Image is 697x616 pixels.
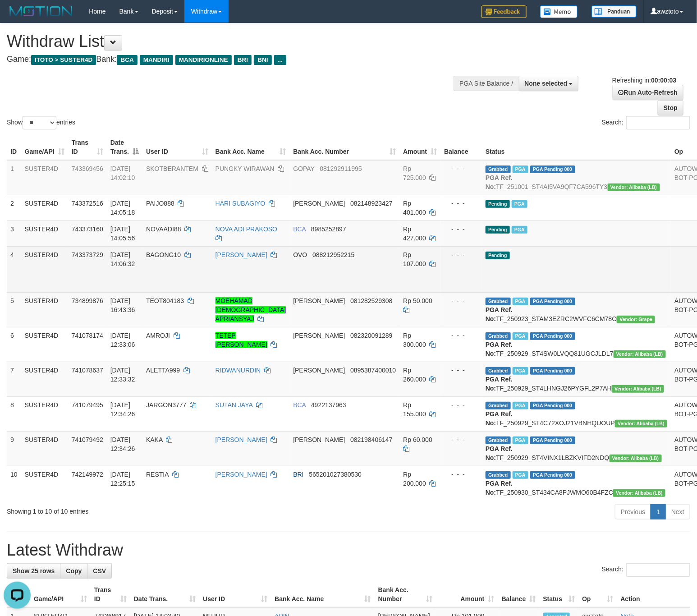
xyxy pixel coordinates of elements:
span: 734899876 [72,297,103,304]
td: 8 [7,396,21,431]
td: 4 [7,246,21,292]
span: Copy 0895387400010 to clipboard [350,367,396,374]
span: KAKA [146,436,163,443]
span: [DATE] 14:05:18 [110,200,135,216]
span: Rp 300.000 [403,332,426,348]
span: 743373160 [72,225,103,233]
span: PGA Pending [530,165,575,173]
div: - - - [444,225,478,234]
span: [DATE] 16:43:36 [110,297,135,313]
span: BRI [234,55,252,65]
label: Search: [602,116,690,129]
b: PGA Ref. No: [486,445,513,461]
span: ALETTA999 [146,367,180,374]
span: Rp 107.000 [403,251,426,267]
a: CSV [87,563,112,579]
th: User ID: activate to sort column ascending [142,134,212,160]
span: ITOTO > SUSTER4D [31,55,96,65]
th: Amount: activate to sort column ascending [399,134,440,160]
span: [PERSON_NAME] [293,297,345,304]
td: SUSTER4D [21,396,68,431]
span: Vendor URL: https://dashboard.q2checkout.com/secure [610,455,662,462]
a: Previous [615,504,651,519]
th: Balance: activate to sort column ascending [498,582,540,607]
span: Marked by awztoto [512,200,527,208]
td: 7 [7,362,21,396]
div: - - - [444,296,478,305]
a: Run Auto-Refresh [613,85,683,100]
span: Marked by awztoto [513,367,528,375]
span: BCA [293,401,306,409]
td: TF_250929_ST4VINX1LBZKVIFD2NDQ [482,431,671,466]
a: Show 25 rows [7,563,60,579]
span: [DATE] 14:02:10 [110,165,135,181]
span: BNI [254,55,271,65]
div: - - - [444,470,478,479]
td: TF_250923_STAM3EZRC2WVFC6CM78O [482,292,671,327]
button: None selected [519,76,579,91]
span: Rp 155.000 [403,401,426,418]
span: PGA Pending [530,471,575,479]
td: SUSTER4D [21,221,68,246]
strong: 00:00:03 [651,77,676,84]
td: 2 [7,195,21,221]
span: Copy [66,567,82,575]
span: Copy 082320091289 to clipboard [350,332,392,339]
span: Rp 200.000 [403,471,426,487]
span: Pending [486,200,510,208]
td: TF_250930_ST434CA8PJWMO60B4FZC [482,466,671,501]
span: Marked by awztoto [513,298,528,305]
div: - - - [444,164,478,173]
th: ID [7,134,21,160]
td: 5 [7,292,21,327]
td: 6 [7,327,21,362]
span: Rp 260.000 [403,367,426,383]
span: [DATE] 14:05:56 [110,225,135,242]
input: Search: [626,116,690,129]
span: Vendor URL: https://dashboard.q2checkout.com/secure [612,385,664,393]
a: [PERSON_NAME] [216,436,267,443]
span: 743369456 [72,165,103,172]
div: - - - [444,199,478,208]
a: MOEHAMAD [DEMOGRAPHIC_DATA] APRIANSYAJ [216,297,286,322]
span: Grabbed [486,402,511,409]
th: Bank Acc. Name: activate to sort column ascending [271,582,375,607]
span: [PERSON_NAME] [293,436,345,443]
span: Copy 081292911995 to clipboard [320,165,362,172]
input: Search: [626,563,690,577]
a: TETEP [PERSON_NAME] [216,332,267,348]
b: PGA Ref. No: [486,341,513,357]
span: Grabbed [486,165,511,173]
b: PGA Ref. No: [486,480,513,496]
span: 741078637 [72,367,103,374]
td: SUSTER4D [21,431,68,466]
a: HARI SUBAGIYO [216,200,265,207]
a: Stop [658,100,683,115]
span: MANDIRIONLINE [175,55,232,65]
td: 1 [7,160,21,195]
span: [DATE] 12:34:26 [110,401,135,418]
a: Next [665,504,690,519]
img: Button%20Memo.svg [540,5,578,18]
span: [DATE] 12:33:06 [110,332,135,348]
a: RIDWANURDIN [216,367,261,374]
a: SUTAN JAYA [216,401,252,409]
span: BCA [293,225,306,233]
span: None selected [525,80,568,87]
th: Balance [440,134,482,160]
span: AMROJI [146,332,170,339]
span: Refreshing in: [612,77,676,84]
span: PGA Pending [530,332,575,340]
span: MANDIRI [140,55,173,65]
span: BRI [293,471,303,478]
span: Copy 8985252897 to clipboard [311,225,346,233]
td: SUSTER4D [21,327,68,362]
td: SUSTER4D [21,466,68,501]
span: TEOT804183 [146,297,184,304]
span: 743373729 [72,251,103,258]
img: MOTION_logo.png [7,5,75,18]
h1: Withdraw List [7,32,456,51]
span: Vendor URL: https://dashboard.q2checkout.com/secure [608,184,660,191]
img: Feedback.jpg [481,5,527,18]
span: PGA Pending [530,298,575,305]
